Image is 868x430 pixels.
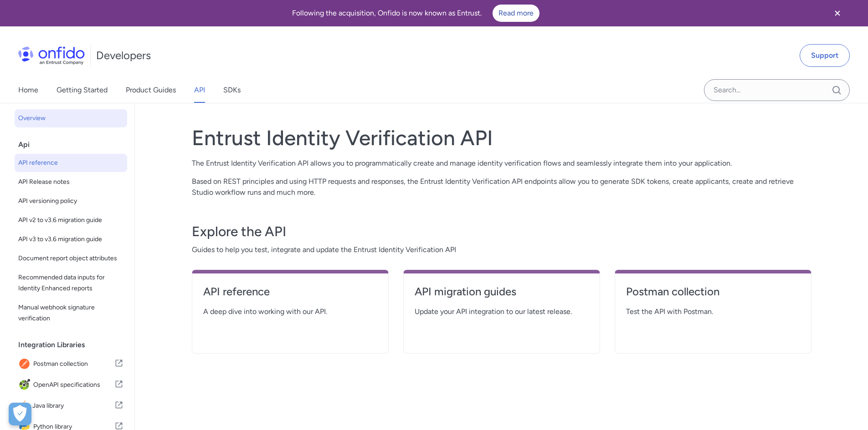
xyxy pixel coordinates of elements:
a: API migration guides [415,284,589,306]
svg: Close banner [832,8,843,19]
span: Update your API integration to our latest release. [415,306,589,317]
span: API v2 to v3.6 migration guide [18,215,123,226]
button: Close banner [821,2,854,25]
div: Integration Libraries [18,336,131,354]
a: Overview [15,109,127,127]
h3: Explore the API [192,223,812,241]
a: Home [18,77,38,103]
div: Following the acquisition, Onfido is now known as Entrust. [11,5,821,22]
div: Cookie Preferences [9,403,31,425]
span: API versioning policy [18,196,123,207]
p: Based on REST principles and using HTTP requests and responses, the Entrust Identity Verification... [192,176,812,198]
h1: Entrust Identity Verification API [192,125,812,151]
img: IconOpenAPI specifications [18,379,33,391]
span: Document report object attributes [18,253,123,264]
span: Manual webhook signature verification [18,302,123,324]
span: Guides to help you test, integrate and update the Entrust Identity Verification API [192,244,812,255]
a: Product Guides [126,77,176,103]
a: Postman collection [626,284,800,306]
div: Api [18,136,131,154]
span: A deep dive into working with our API. [203,306,377,317]
a: API v2 to v3.6 migration guide [15,211,127,229]
h1: Developers [96,48,151,63]
a: API [194,77,205,103]
a: IconPostman collectionPostman collection [15,354,127,374]
img: IconJava library [18,400,32,412]
h4: API reference [203,284,377,299]
span: API v3 to v3.6 migration guide [18,234,123,245]
a: Read more [493,5,539,22]
span: Recommended data inputs for Identity Enhanced reports [18,272,123,294]
a: API reference [203,284,377,306]
a: IconOpenAPI specificationsOpenAPI specifications [15,375,127,395]
a: API reference [15,154,127,172]
span: Java library [32,400,114,412]
a: Manual webhook signature verification [15,298,127,328]
button: Open Preferences [9,403,31,425]
a: API v3 to v3.6 migration guide [15,230,127,248]
h4: API migration guides [415,284,589,299]
span: Test the API with Postman. [626,306,800,317]
a: Document report object attributes [15,249,127,268]
span: Postman collection [33,358,114,370]
img: IconPostman collection [18,358,33,370]
img: Onfido Logo [18,46,85,65]
a: Support [800,44,850,67]
span: Overview [18,113,123,124]
a: Recommended data inputs for Identity Enhanced reports [15,268,127,298]
span: OpenAPI specifications [33,379,114,391]
input: Onfido search input field [704,79,850,101]
a: Getting Started [56,77,108,103]
a: SDKs [223,77,241,103]
a: IconJava libraryJava library [15,396,127,416]
span: API reference [18,157,123,168]
span: API Release notes [18,177,123,187]
h4: Postman collection [626,284,800,299]
a: API versioning policy [15,192,127,210]
a: API Release notes [15,173,127,191]
p: The Entrust Identity Verification API allows you to programmatically create and manage identity v... [192,158,812,169]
